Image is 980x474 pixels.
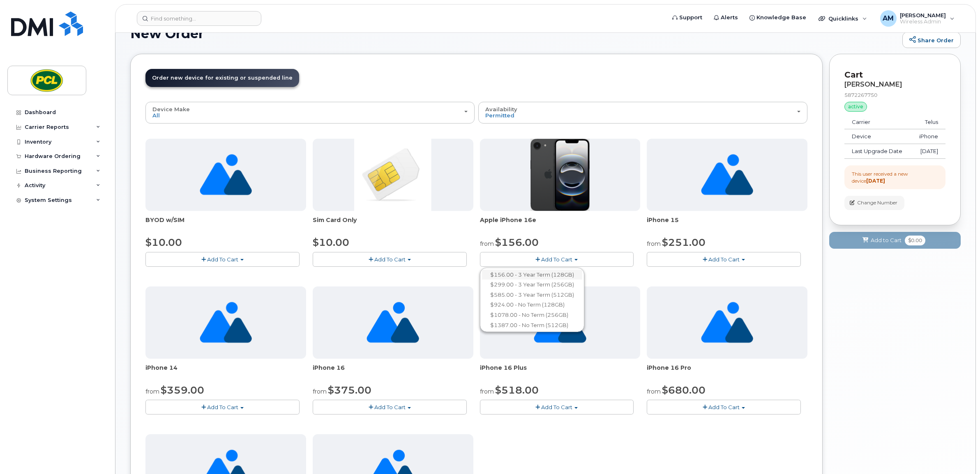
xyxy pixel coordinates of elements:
span: Support [679,14,702,22]
td: Carrier [844,115,911,130]
span: Change Number [857,199,897,206]
a: $299.00 - 3 Year Term (256GB) [482,279,582,290]
small: from [480,240,494,247]
span: $518.00 [495,384,539,396]
button: Add To Cart [313,400,467,414]
td: Last Upgrade Date [844,144,911,159]
span: Wireless Admin [900,18,946,25]
div: iPhone 16 [313,364,473,380]
img: ______________2020-08-11___23.11.32.png [354,139,431,211]
span: Permitted [485,112,514,119]
span: Add To Cart [207,256,238,263]
input: Find something... [137,11,261,26]
button: Add to Cart $0.00 [829,232,961,249]
span: Knowledge Base [756,14,806,22]
img: no_image_found-2caef05468ed5679b831cfe6fc140e25e0c280774317ffc20a367ab7fd17291e.png [701,139,753,211]
small: from [647,388,661,395]
strong: [DATE] [866,178,885,184]
span: $359.00 [161,384,204,396]
button: Availability Permitted [478,102,807,123]
span: $156.00 [495,236,539,248]
a: $1387.00 - No Term (512GB) [482,320,582,330]
div: Ajay Meena [874,10,960,27]
button: Add To Cart [145,252,300,266]
div: [PERSON_NAME] [844,81,945,88]
div: iPhone 16 Pro [647,364,807,380]
div: BYOD w/SIM [145,216,306,232]
span: Quicklinks [828,15,858,22]
td: Telus [911,115,945,130]
div: Sim Card Only [313,216,473,232]
h1: New Order [130,26,898,41]
span: Add To Cart [541,404,572,410]
button: Add To Cart [313,252,467,266]
div: Quicklinks [813,10,873,27]
p: Cart [844,69,945,81]
a: $156.00 - 3 Year Term (128GB) [482,270,582,280]
a: Knowledge Base [744,9,812,26]
button: Add To Cart [480,252,634,266]
a: $924.00 - No Term (128GB) [482,300,582,310]
td: Device [844,129,911,144]
button: Device Make All [145,102,475,123]
button: Change Number [844,196,904,210]
span: Availability [485,106,517,112]
a: $1078.00 - No Term (256GB) [482,310,582,320]
span: Add to Cart [871,236,902,244]
td: [DATE] [911,144,945,159]
span: Add To Cart [708,404,740,410]
span: Add To Cart [374,256,406,263]
span: $0.00 [905,236,925,245]
div: Apple iPhone 16e [480,216,641,232]
span: Add To Cart [708,256,740,263]
span: $680.00 [662,384,706,396]
span: $251.00 [662,236,706,248]
div: iPhone 14 [145,364,306,380]
div: This user received a new device [852,170,938,184]
div: iPhone 16 Plus [480,364,641,380]
img: no_image_found-2caef05468ed5679b831cfe6fc140e25e0c280774317ffc20a367ab7fd17291e.png [200,286,252,359]
a: Support [666,9,708,26]
small: from [313,388,327,395]
button: Add To Cart [145,400,300,414]
span: Device Make [152,106,190,112]
img: iphone16e.png [530,139,590,211]
span: $10.00 [313,236,349,248]
button: Add To Cart [647,252,801,266]
img: no_image_found-2caef05468ed5679b831cfe6fc140e25e0c280774317ffc20a367ab7fd17291e.png [701,286,753,359]
td: iPhone [911,129,945,144]
span: AM [883,14,894,23]
button: Add To Cart [480,400,634,414]
button: Add To Cart [647,400,801,414]
div: 5872267750 [844,92,945,98]
small: from [480,388,494,395]
div: active [844,102,867,112]
span: Add To Cart [541,256,572,263]
span: $375.00 [328,384,371,396]
span: All [152,112,160,119]
div: iPhone 15 [647,216,807,232]
a: Alerts [708,9,744,26]
span: Add To Cart [207,404,238,410]
span: Order new device for existing or suspended line [152,75,293,81]
span: Alerts [721,14,738,22]
a: $585.00 - 3 Year Term (512GB) [482,290,582,300]
a: Share Order [902,32,961,48]
span: Add To Cart [374,404,406,410]
small: from [145,388,159,395]
small: from [647,240,661,247]
span: $10.00 [145,236,182,248]
img: no_image_found-2caef05468ed5679b831cfe6fc140e25e0c280774317ffc20a367ab7fd17291e.png [367,286,419,359]
span: [PERSON_NAME] [900,12,946,18]
img: no_image_found-2caef05468ed5679b831cfe6fc140e25e0c280774317ffc20a367ab7fd17291e.png [200,139,252,211]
